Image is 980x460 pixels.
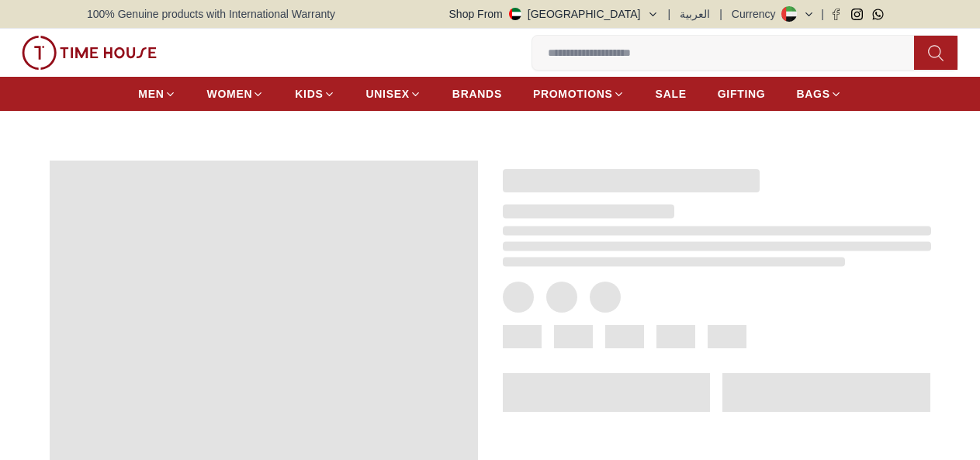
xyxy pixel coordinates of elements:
[851,9,863,20] a: Instagram
[718,86,766,102] span: GIFTING
[680,6,710,22] button: العربية
[830,9,842,20] a: Facebook
[207,80,265,108] a: WOMEN
[366,80,421,108] a: UNISEX
[796,80,841,108] a: BAGS
[207,86,253,102] span: WOMEN
[719,6,722,22] span: |
[295,86,323,102] span: KIDS
[796,86,829,102] span: BAGS
[87,6,335,22] span: 100% Genuine products with International Warranty
[656,86,687,102] span: SALE
[295,80,334,108] a: KIDS
[533,80,625,108] a: PROMOTIONS
[656,80,687,108] a: SALE
[138,86,164,102] span: MEN
[449,6,659,22] button: Shop From[GEOGRAPHIC_DATA]
[533,86,613,102] span: PROMOTIONS
[718,80,766,108] a: GIFTING
[138,80,175,108] a: MEN
[509,8,521,20] img: United Arab Emirates
[366,86,410,102] span: UNISEX
[22,36,157,70] img: ...
[732,6,782,22] div: Currency
[668,6,671,22] span: |
[821,6,824,22] span: |
[872,9,884,20] a: Whatsapp
[452,80,502,108] a: BRANDS
[452,86,502,102] span: BRANDS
